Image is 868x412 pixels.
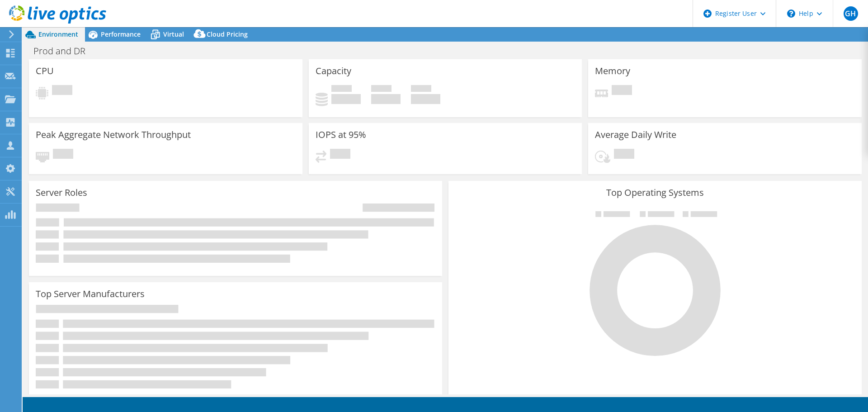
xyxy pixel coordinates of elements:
[52,85,72,97] span: Pending
[36,188,87,198] h3: Server Roles
[38,30,78,38] span: Environment
[101,30,141,38] span: Performance
[36,130,191,140] h3: Peak Aggregate Network Throughput
[595,66,630,76] h3: Memory
[612,85,632,97] span: Pending
[844,6,858,21] span: GH
[595,130,676,140] h3: Average Daily Write
[411,85,431,94] span: Total
[316,130,366,140] h3: IOPS at 95%
[614,149,634,161] span: Pending
[316,66,351,76] h3: Capacity
[331,85,352,94] span: Used
[207,30,248,38] span: Cloud Pricing
[787,9,795,18] svg: \n
[36,289,145,299] h3: Top Server Manufacturers
[331,94,361,104] h4: 0 GiB
[29,46,99,56] h1: Prod and DR
[371,94,401,104] h4: 0 GiB
[371,85,392,94] span: Free
[330,149,350,161] span: Pending
[163,30,184,38] span: Virtual
[53,149,73,161] span: Pending
[36,66,54,76] h3: CPU
[455,188,855,198] h3: Top Operating Systems
[411,94,440,104] h4: 0 GiB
